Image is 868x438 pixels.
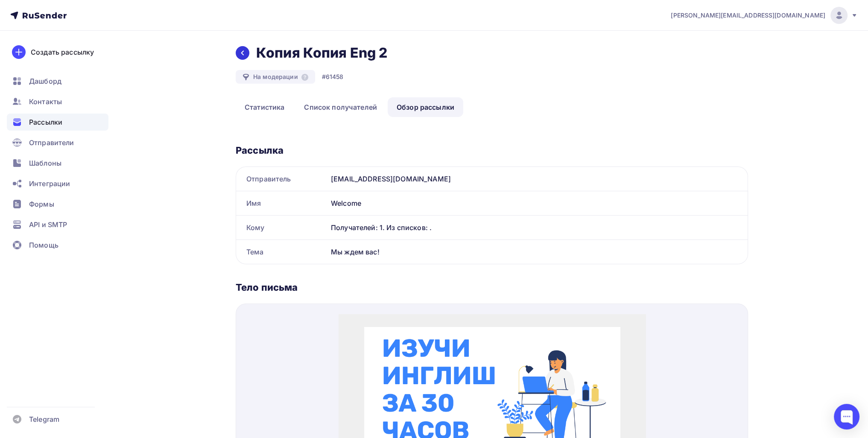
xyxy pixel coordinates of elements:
[236,70,315,84] div: На модерации
[236,240,327,264] div: Тема
[38,336,269,354] div: Если вы не хотите получать эту рассылку, вы можете
[31,47,94,57] div: Создать рассылку
[38,170,269,204] div: Не теряй время, выучи английский быстро и эффективно!
[7,196,108,213] a: Формы
[7,134,108,151] a: Отправители
[671,11,825,20] span: [PERSON_NAME][EMAIL_ADDRESS][DOMAIN_NAME]
[7,73,108,90] a: Дашборд
[331,222,737,233] div: Получателей: 1. Из списков: .
[29,199,54,209] span: Формы
[38,217,269,242] div: С нас пошаговый план, который поможет вам достичь быстрых и уверенных результатов!
[7,93,108,110] a: Контакты
[29,414,59,424] span: Telegram
[29,240,58,250] span: Помощь
[103,346,204,353] a: Отменить подписку на эту рассылку
[388,97,463,117] a: Обзор рассылки
[322,73,344,81] div: #61458
[26,13,282,157] img: photo.png
[327,191,748,215] div: Welcome
[236,281,748,293] div: Тело письма
[295,97,386,117] a: Список получателей
[236,167,327,191] div: Отправитель
[29,96,62,107] span: Контакты
[236,191,327,215] div: Имя
[7,114,108,131] a: Рассылки
[29,178,70,189] span: Интеграции
[256,44,387,61] h2: Копия Копия Eng 2
[236,97,293,117] a: Статистика
[671,7,858,24] a: [PERSON_NAME][EMAIL_ADDRESS][DOMAIN_NAME]
[327,240,748,264] div: Мы ждем вас!
[29,137,74,148] span: Отправители
[29,158,61,168] span: Шаблоны
[29,219,67,230] span: API и SMTP
[236,216,327,239] div: Кому
[327,167,748,191] div: [EMAIL_ADDRESS][DOMAIN_NAME]
[122,261,185,283] a: Записаться
[29,117,62,127] span: Рассылки
[29,76,61,86] span: Дашборд
[236,144,748,156] div: Рассылка
[7,155,108,172] a: Шаблоны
